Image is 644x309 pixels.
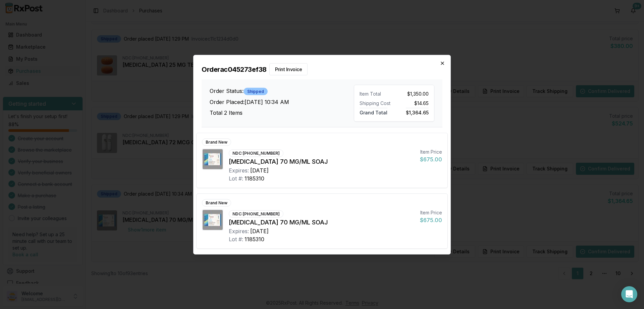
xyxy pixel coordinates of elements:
[229,149,283,157] div: NDC: [PHONE_NUMBER]
[397,100,429,106] div: $14.65
[210,87,354,95] h3: Order Status:
[407,90,429,97] span: $1,350.00
[406,108,429,115] span: $1,364.65
[202,199,231,206] div: Brand New
[229,217,415,227] div: [MEDICAL_DATA] 70 MG/ML SOAJ
[203,149,223,169] img: Aimovig 70 MG/ML SOAJ
[229,157,415,166] div: [MEDICAL_DATA] 70 MG/ML SOAJ
[360,100,391,106] div: Shipping Cost
[250,227,269,235] div: [DATE]
[244,88,268,95] div: Shipped
[245,174,264,182] div: 1185310
[229,235,243,243] div: Lot #:
[203,210,223,230] img: Aimovig 70 MG/ML SOAJ
[210,109,354,117] h3: Total 2 Items
[202,138,231,146] div: Brand New
[420,155,442,163] div: $675.00
[420,148,442,155] div: Item Price
[420,216,442,224] div: $675.00
[202,63,442,75] h2: Order ac045273ef38
[229,174,243,182] div: Lot #:
[250,166,269,174] div: [DATE]
[245,235,264,243] div: 1185310
[229,227,249,235] div: Expires:
[210,98,354,106] h3: Order Placed: [DATE] 10:34 AM
[360,108,387,115] span: Grand Total
[269,63,308,75] button: Print Invoice
[360,90,391,97] div: Item Total
[229,166,249,174] div: Expires:
[420,209,442,216] div: Item Price
[229,210,283,217] div: NDC: [PHONE_NUMBER]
